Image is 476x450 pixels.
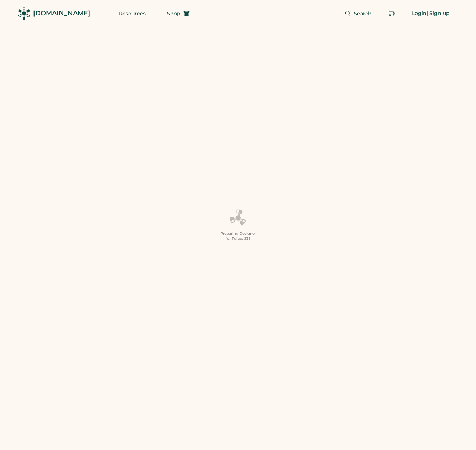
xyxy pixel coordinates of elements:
[385,6,399,21] button: Retrieve an order
[167,11,181,16] span: Shop
[427,10,450,17] div: | Sign up
[18,7,30,20] img: Rendered Logo - Screens
[158,6,198,21] button: Shop
[110,6,154,21] button: Resources
[354,11,372,16] span: Search
[33,9,90,18] div: [DOMAIN_NAME]
[220,231,256,241] div: Preparing Designer for Tultex 235
[412,10,427,17] div: Login
[230,209,247,227] img: Platens-Black-Loader-Spin-rich%20black.webp
[336,6,381,21] button: Search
